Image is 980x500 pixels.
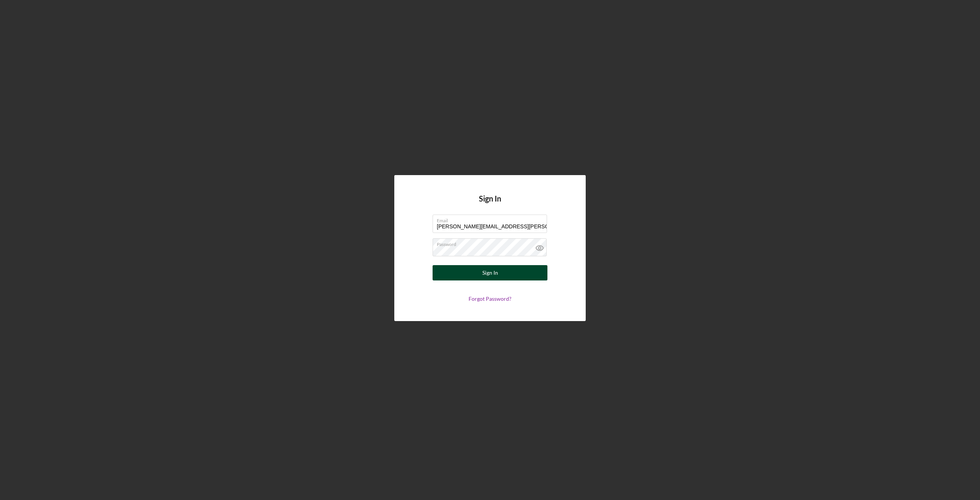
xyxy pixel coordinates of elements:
label: Email [437,215,547,223]
a: Forgot Password? [469,295,511,302]
label: Password [437,239,547,247]
div: Sign In [482,265,498,280]
button: Sign In [433,265,547,280]
h4: Sign In [479,194,501,215]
